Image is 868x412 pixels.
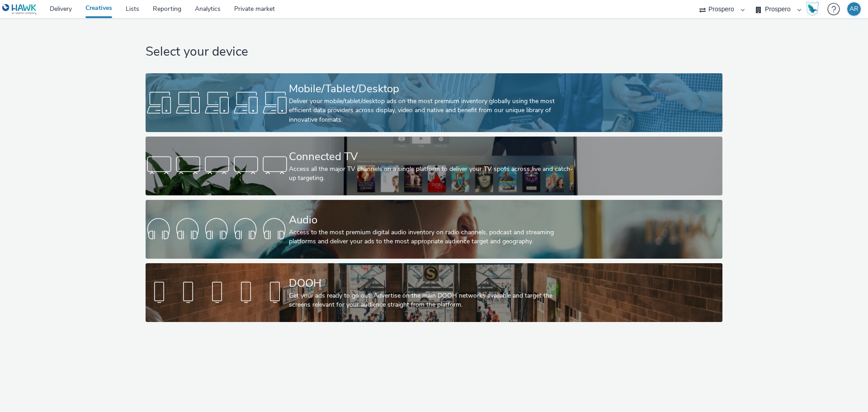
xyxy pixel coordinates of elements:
a: DOOHGet your ads ready to go out! Advertise on the main DOOH networks available and target the sc... [146,263,722,322]
div: AR [849,2,859,16]
a: Hawk Academy [806,2,823,16]
div: Access all the major TV channels on a single platform to deliver your TV spots across live and ca... [289,165,576,183]
a: Connected TVAccess all the major TV channels on a single platform to deliver your TV spots across... [146,137,722,195]
img: undefined Logo [2,4,37,15]
a: Mobile/Tablet/DesktopDeliver your mobile/tablet/desktop ads on the most premium inventory globall... [146,73,722,132]
div: Audio [289,212,576,228]
div: Mobile/Tablet/Desktop [289,81,576,97]
h1: Select your device [146,43,722,61]
div: DOOH [289,275,576,291]
div: Access to the most premium digital audio inventory on radio channels, podcast and streaming platf... [289,228,576,246]
div: Get your ads ready to go out! Advertise on the main DOOH networks available and target the screen... [289,291,576,310]
a: AudioAccess to the most premium digital audio inventory on radio channels, podcast and streaming ... [146,200,722,259]
div: Connected TV [289,149,576,165]
div: Deliver your mobile/tablet/desktop ads on the most premium inventory globally using the most effi... [289,97,576,124]
img: Hawk Academy [806,2,819,16]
